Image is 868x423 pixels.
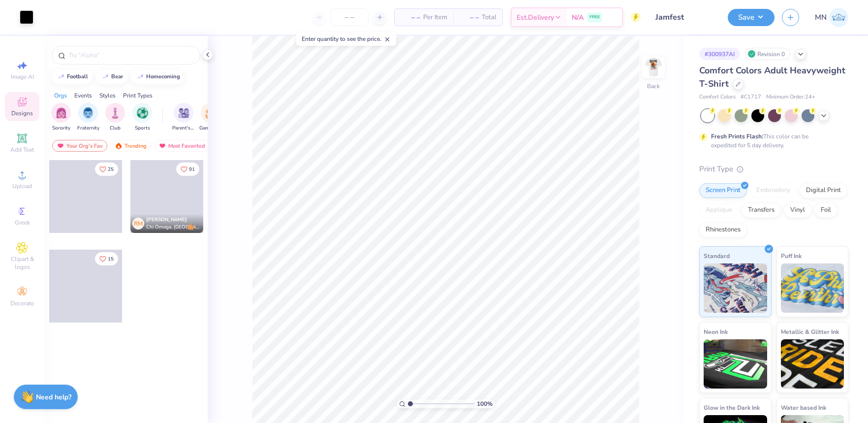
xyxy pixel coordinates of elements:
[146,216,187,223] span: [PERSON_NAME]
[296,32,396,46] div: Enter quantity to see the price.
[699,65,845,90] span: Comfort Colors Adult Heavyweight T-Shirt
[135,125,150,132] span: Sports
[110,107,121,119] img: Club Image
[699,183,747,198] div: Screen Print
[199,125,222,132] span: Game Day
[51,103,71,132] button: filter button
[5,255,39,271] span: Clipart & logos
[704,402,760,413] span: Glow in the Dark Ink
[459,12,479,23] span: – –
[742,203,781,218] div: Transfers
[77,103,99,132] button: filter button
[517,12,554,23] span: Est. Delivery
[10,299,34,307] span: Decorate
[15,219,30,227] span: Greek
[704,326,728,337] span: Neon Ink
[77,103,99,132] div: filter for Fraternity
[199,103,222,132] button: filter button
[647,82,660,91] div: Back
[137,107,148,119] img: Sports Image
[172,103,195,132] div: filter for Parent's Weekend
[77,125,99,132] span: Fraternity
[136,74,144,80] img: trend_line.gif
[572,12,584,23] span: N/A
[829,8,848,27] img: Mark Navarro
[784,203,811,218] div: Vinyl
[132,218,144,229] div: RM
[11,109,33,117] span: Designs
[132,103,152,132] button: filter button
[158,142,166,149] img: most_fav.gif
[74,91,92,100] div: Events
[11,73,34,81] span: Image AI
[699,48,740,60] div: # 300937AI
[154,140,210,152] div: Most Favorited
[330,8,369,26] input: – –
[51,103,71,132] div: filter for Sorority
[745,48,790,60] div: Revision 0
[199,103,222,132] div: filter for Game Day
[728,9,775,26] button: Save
[766,93,815,101] span: Minimum Order: 24 +
[57,74,65,80] img: trend_line.gif
[12,182,32,190] span: Upload
[711,132,832,150] div: This color can be expedited for 5 day delivery.
[189,167,195,172] span: 91
[131,69,185,84] button: homecoming
[96,69,127,84] button: bear
[781,339,844,389] img: Metallic & Glitter Ink
[123,91,153,100] div: Print Types
[482,12,496,23] span: Total
[172,125,195,132] span: Parent's Weekend
[146,74,180,79] div: homecoming
[54,91,67,100] div: Orgs
[699,203,739,218] div: Applique
[781,326,839,337] span: Metallic & Glitter Ink
[108,257,114,261] span: 15
[178,107,189,119] img: Parent's Weekend Image
[704,251,730,261] span: Standard
[172,103,195,132] button: filter button
[10,146,34,154] span: Add Text
[477,399,493,408] span: 100 %
[814,203,837,218] div: Foil
[699,223,747,237] div: Rhinestones
[36,392,71,402] strong: Need help?
[815,12,827,23] span: MN
[108,167,114,172] span: 25
[699,93,736,101] span: Comfort Colors
[800,183,847,198] div: Digital Print
[57,142,64,149] img: most_fav.gif
[750,183,797,198] div: Embroidery
[176,163,199,176] button: Like
[52,125,70,132] span: Sorority
[110,125,121,132] span: Club
[56,107,67,119] img: Sorority Image
[101,74,109,80] img: trend_line.gif
[105,103,125,132] div: filter for Club
[589,14,600,21] span: FREE
[741,93,761,101] span: # C1717
[68,50,194,60] input: Try "Alpha"
[83,107,93,119] img: Fraternity Image
[99,91,116,100] div: Styles
[95,252,118,265] button: Like
[132,103,152,132] div: filter for Sports
[648,7,720,27] input: Untitled Design
[781,263,844,313] img: Puff Ink
[67,74,88,79] div: football
[52,69,93,84] button: football
[205,107,217,119] img: Game Day Image
[711,132,763,140] strong: Fresh Prints Flash:
[815,8,848,27] a: MN
[781,402,826,413] span: Water based Ink
[115,142,123,149] img: trending.gif
[423,12,447,23] span: Per Item
[699,163,848,175] div: Print Type
[401,12,420,23] span: – –
[111,74,123,79] div: bear
[644,57,663,77] img: Back
[704,263,767,313] img: Standard
[110,140,151,152] div: Trending
[105,103,125,132] button: filter button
